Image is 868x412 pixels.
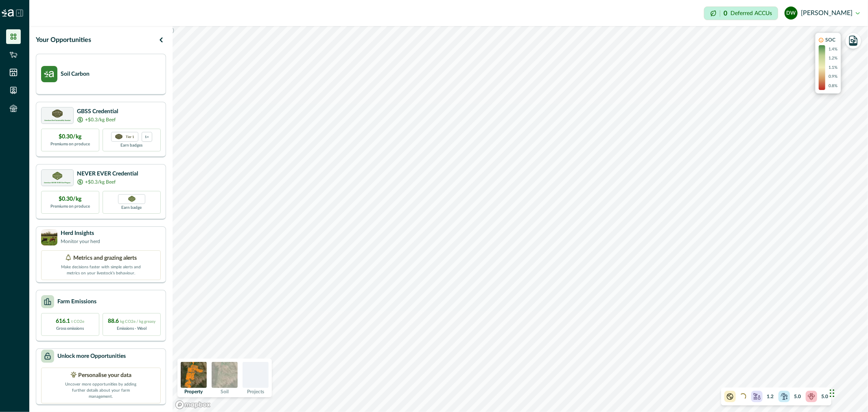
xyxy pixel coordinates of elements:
[59,195,82,204] p: $0.30/kg
[44,182,71,184] p: Greenham NEVER EVER Beef Program
[122,204,142,211] p: Earn badge
[73,254,137,263] p: Metrics and grazing alerts
[829,55,837,61] p: 1.2%
[247,389,264,394] p: Projects
[57,326,84,332] p: Gross emissions
[60,380,142,400] p: Uncover more opportunities by adding further details about your farm management.
[72,320,85,324] span: t CO2e
[827,373,868,412] iframe: Chat Widget
[128,196,136,202] img: Greenham NEVER EVER certification badge
[108,317,155,326] p: 88.6
[145,134,149,139] p: 1+
[829,65,837,71] p: 1.1%
[77,170,138,178] p: NEVER EVER Credential
[52,172,63,180] img: certification logo
[44,120,70,121] p: Greenham Beef Sustainability Standard
[181,362,207,388] img: property preview
[121,142,143,149] p: Earn badges
[79,371,132,380] p: Personalise your data
[52,110,63,118] img: certification logo
[2,9,14,17] img: Logo
[830,381,835,405] div: Drag
[56,317,85,326] p: 616.1
[126,134,134,139] p: Tier 1
[50,141,90,147] p: Premiums on produce
[794,393,801,400] p: 5.0
[120,320,155,324] span: kg CO2e / kg greasy
[85,178,116,186] p: +$0.3/kg Beef
[61,70,90,79] p: Soil Carbon
[57,352,126,361] p: Unlock more Opportunities
[730,10,772,16] p: Deferred ACCUs
[221,389,229,394] p: Soil
[724,10,727,17] p: 0
[829,83,837,89] p: 0.8%
[829,46,837,53] p: 1.4%
[142,132,152,142] div: more credentials avaialble
[825,36,835,44] p: SOC
[85,116,116,123] p: +$0.3/kg Beef
[212,362,238,388] img: soil preview
[57,298,96,306] p: Farm Emissions
[117,326,146,332] p: Emissions - Wool
[36,35,91,45] p: Your Opportunities
[175,400,211,410] a: Mapbox logo
[115,134,122,140] img: certification logo
[60,263,142,276] p: Make decisions faster with simple alerts and metrics on your livestock’s behaviour.
[61,229,100,238] p: Herd Insights
[61,238,100,245] p: Monitor your herd
[185,389,203,394] p: Property
[767,393,774,400] p: 1.2
[50,204,90,210] p: Premiums on produce
[821,393,828,400] p: 5.0
[829,74,837,80] p: 0.9%
[785,3,860,23] button: daniel wortmann[PERSON_NAME]
[59,133,82,141] p: $0.30/kg
[77,107,118,116] p: GBSS Credential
